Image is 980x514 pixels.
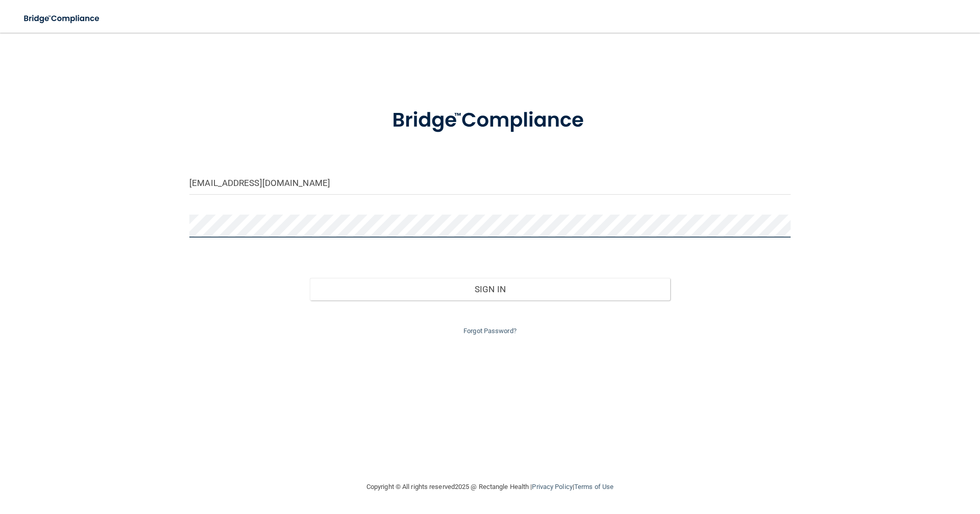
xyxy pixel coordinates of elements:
[189,172,791,195] input: Email
[310,278,671,300] button: Sign In
[803,441,968,482] iframe: Drift Widget Chat Controller
[15,8,109,29] img: bridge_compliance_login_screen.278c3ca4.svg
[304,471,676,503] div: Copyright © All rights reserved 2025 @ Rectangle Health | |
[574,483,614,490] a: Terms of Use
[532,483,572,490] a: Privacy Policy
[371,94,609,147] img: bridge_compliance_login_screen.278c3ca4.svg
[463,327,517,335] a: Forgot Password?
